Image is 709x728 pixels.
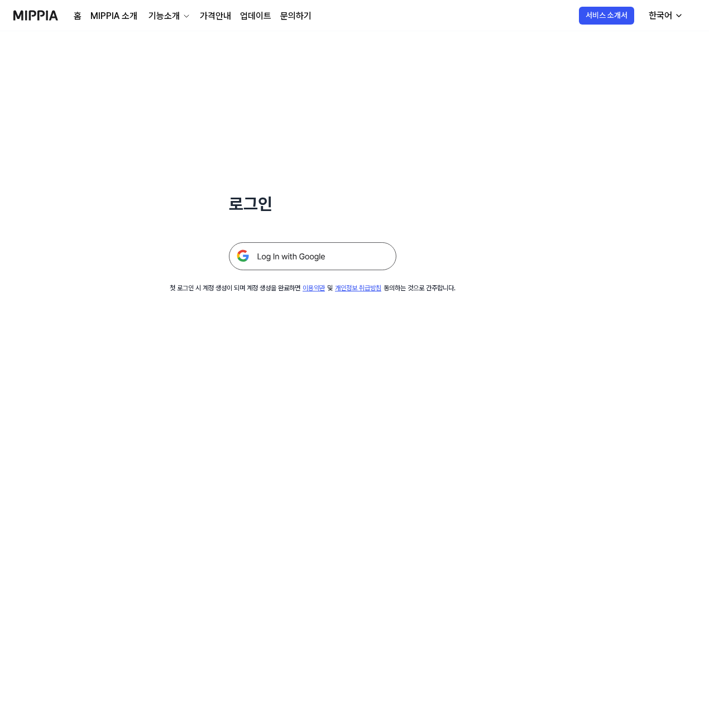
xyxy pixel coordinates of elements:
[229,192,396,215] h1: 로그인
[640,4,690,27] button: 한국어
[335,284,381,292] a: 개인정보 취급방침
[146,9,191,23] button: 기능소개
[229,242,396,270] img: 구글 로그인 버튼
[146,9,182,23] div: 기능소개
[303,284,325,292] a: 이용약관
[170,284,456,293] div: 첫 로그인 시 계정 생성이 되며 계정 생성을 완료하면 및 동의하는 것으로 간주합니다.
[280,9,312,23] a: 문의하기
[579,7,634,25] button: 서비스 소개서
[74,9,82,23] a: 홈
[646,9,674,22] div: 한국어
[90,9,137,23] a: MIPPIA 소개
[200,9,231,23] a: 가격안내
[240,9,271,23] a: 업데이트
